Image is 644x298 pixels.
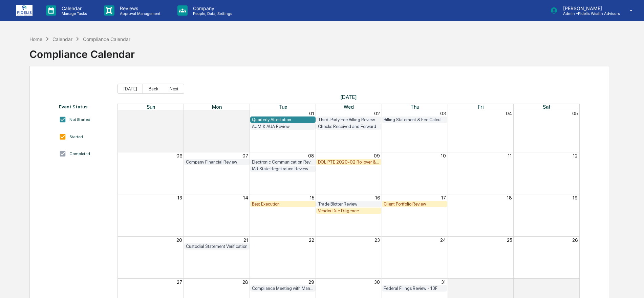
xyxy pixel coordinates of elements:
[344,104,354,110] span: Wed
[242,153,248,158] button: 07
[318,159,380,165] div: DOL PTE 2020-02 Rollover & IRA to IRA Account Review
[572,237,578,243] button: 26
[243,195,248,200] button: 14
[252,166,314,171] div: IAR State Registration Review
[186,244,248,249] div: Custodial Statement Verification
[508,153,512,158] button: 11
[186,159,248,165] div: Company Financial Review
[308,153,314,158] button: 08
[318,124,380,129] div: Checks Received and Forwarded Log
[558,5,620,11] p: [PERSON_NAME]
[507,237,512,243] button: 25
[147,104,155,110] span: Sun
[29,36,42,42] div: Home
[440,237,446,243] button: 24
[69,151,90,156] div: Completed
[410,104,419,110] span: Thu
[309,111,314,116] button: 01
[177,279,182,285] button: 27
[242,279,248,285] button: 28
[374,111,380,116] button: 02
[252,124,314,129] div: AUM & AUA Review
[69,117,90,122] div: Not Started
[506,111,512,116] button: 04
[59,104,111,109] div: Event Status
[507,195,512,200] button: 18
[441,195,446,200] button: 17
[83,36,130,42] div: Compliance Calendar
[375,195,380,200] button: 16
[374,279,380,285] button: 30
[56,11,90,16] p: Manage Tasks
[572,279,578,285] button: 02
[212,104,222,110] span: Mon
[310,195,314,200] button: 15
[176,111,182,116] button: 29
[176,237,182,243] button: 20
[374,237,380,243] button: 23
[478,104,484,110] span: Fri
[188,11,236,16] p: People, Data, Settings
[52,36,72,42] div: Calendar
[440,111,446,116] button: 03
[243,237,248,243] button: 21
[308,279,314,285] button: 29
[114,11,164,16] p: Approval Management
[543,104,551,110] span: Sat
[318,201,380,207] div: Trade Blotter Review
[252,159,314,165] div: Electronic Communication Review
[384,201,446,207] div: Client Portfolio Review
[441,153,446,158] button: 10
[318,117,380,122] div: Third-Party Fee Billing Review
[558,11,620,16] p: Admin • Fidelis Wealth Advisors
[69,134,83,139] div: Started
[114,5,164,11] p: Reviews
[573,153,578,158] button: 12
[622,276,641,294] iframe: Open customer support
[252,117,314,122] div: Quarterly Attestation
[309,237,314,243] button: 22
[441,279,446,285] button: 31
[252,286,314,291] div: Compliance Meeting with Management
[117,94,580,100] span: [DATE]
[384,117,446,122] div: Billing Statement & Fee Calculations Report Review
[573,195,578,200] button: 19
[507,279,512,285] button: 01
[164,84,184,94] button: Next
[572,111,578,116] button: 05
[177,195,182,200] button: 13
[56,5,90,11] p: Calendar
[242,111,248,116] button: 30
[16,5,33,16] img: logo
[318,208,380,213] div: Vendor Due Diligence
[176,153,182,158] button: 06
[384,286,446,291] div: Federal Filings Review - 13F
[374,153,380,158] button: 09
[279,104,287,110] span: Tue
[143,84,164,94] button: Back
[252,201,314,207] div: Best Execution
[29,43,135,60] div: Compliance Calendar
[117,84,143,94] button: [DATE]
[188,5,236,11] p: Company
